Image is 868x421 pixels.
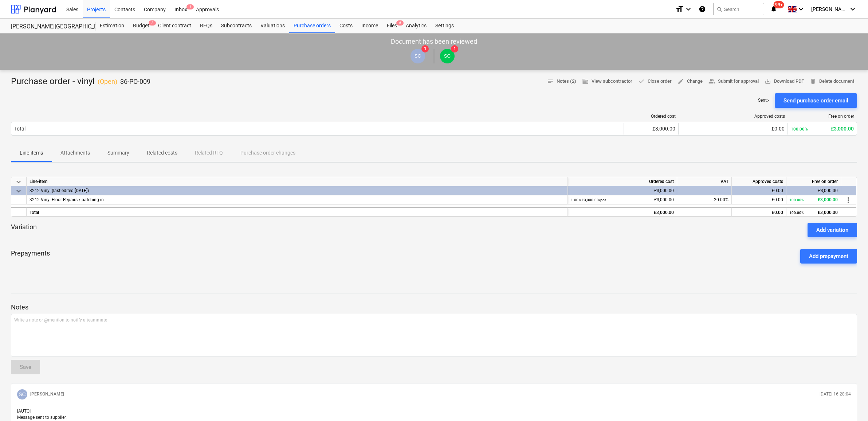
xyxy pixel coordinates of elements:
[684,5,693,13] i: keyboard_arrow_down
[17,389,27,399] div: Sam Cornford
[60,149,90,157] p: Attachments
[396,20,404,26] span: 6
[816,225,848,235] div: Add variation
[638,78,645,85] span: done
[791,126,854,132] div: £3,000.00
[735,208,783,217] div: £0.00
[770,5,777,13] i: notifications
[391,37,477,46] p: Document has been reviewed
[568,177,677,186] div: Ordered cost
[11,249,50,264] p: Prepayments
[382,19,401,33] a: Files6
[809,252,848,261] div: Add prepayment
[544,76,579,87] button: Notes (2)
[20,149,43,157] p: Line-items
[421,45,429,52] span: 1
[120,77,150,86] p: 36-PO-009
[786,177,841,186] div: Free on order
[736,114,785,119] div: Approved costs
[579,76,635,87] button: View subcontractor
[440,49,455,63] div: Sam Cornford
[147,149,177,157] p: Related costs
[675,76,706,87] button: Change
[14,126,25,132] div: Total
[789,186,838,195] div: £3,000.00
[11,76,150,87] div: Purchase order - vinyl
[196,19,217,33] a: RFQs
[789,195,838,204] div: £3,000.00
[571,198,606,202] small: 1.00 × £3,000.00 / pcs
[783,96,848,105] div: Send purchase order email
[14,178,23,186] span: keyboard_arrow_down
[357,19,382,33] a: Income
[677,78,684,85] span: edit
[30,197,104,202] span: 3212 Vinyl Floor Repairs / patching in
[735,186,783,195] div: £0.00
[149,20,156,26] span: 3
[789,211,804,215] small: 100.00%
[154,19,196,33] div: Client contract
[95,19,129,33] a: Estimation
[98,77,117,86] p: ( Open )
[811,6,848,12] span: [PERSON_NAME]
[14,187,23,195] span: keyboard_arrow_down
[451,45,458,52] span: 1
[547,78,554,85] span: notes
[30,391,64,397] p: [PERSON_NAME]
[820,391,851,397] p: [DATE] 16:28:04
[765,78,771,85] span: save_alt
[735,195,783,204] div: £0.00
[19,391,25,397] span: SC
[27,177,568,186] div: Line-item
[335,19,357,33] a: Costs
[571,208,674,217] div: £3,000.00
[11,303,857,312] p: Notes
[571,186,674,195] div: £3,000.00
[11,23,87,31] div: [PERSON_NAME][GEOGRAPHIC_DATA] Re-model
[791,114,854,119] div: Free on order
[11,223,37,237] p: Variation
[708,78,715,85] span: people_alt
[775,93,857,108] button: Send purchase order email
[635,76,675,87] button: Close order
[401,19,431,33] a: Analytics
[627,114,676,119] div: Ordered cost
[791,126,808,132] small: 100.00%
[547,77,576,86] span: Notes (2)
[677,77,703,86] span: Change
[107,149,129,157] p: Summary
[797,5,805,13] i: keyboard_arrow_down
[713,3,764,15] button: Search
[444,53,451,59] span: SC
[677,195,732,204] div: 20.00%
[808,223,857,237] button: Add variation
[17,409,67,420] span: [AUTO] Message sent to supplier.
[774,1,784,8] span: 99+
[129,19,154,33] div: Budget
[289,19,335,33] a: Purchase orders
[186,4,194,9] span: 4
[762,76,807,87] button: Download PDF
[571,195,674,204] div: £3,000.00
[627,126,675,132] div: £3,000.00
[582,77,632,86] span: View subcontractor
[677,177,732,186] div: VAT
[129,19,154,33] a: Budget3
[848,5,857,13] i: keyboard_arrow_down
[732,177,786,186] div: Approved costs
[411,49,425,63] div: Sam Cornford
[582,78,589,85] span: business
[217,19,256,33] a: Subcontracts
[708,77,759,86] span: Submit for approval
[789,198,804,202] small: 100.00%
[256,19,289,33] a: Valuations
[431,19,458,33] a: Settings
[807,76,857,87] button: Delete document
